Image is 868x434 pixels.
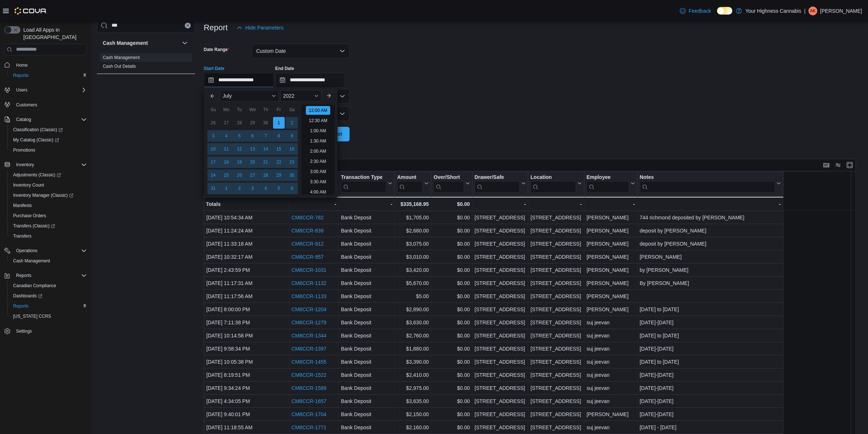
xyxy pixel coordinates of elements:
[13,233,31,239] span: Transfers
[206,239,287,248] div: [DATE] 11:33:18 AM
[7,70,90,81] button: Reports
[301,105,335,195] ul: Time
[16,248,38,254] span: Operations
[103,39,179,47] button: Cash Management
[307,126,329,135] li: 1:00 AM
[13,61,31,70] a: Home
[273,104,285,116] div: Fr
[433,213,470,222] div: $0.00
[185,23,191,28] button: Clear input
[10,312,54,321] a: [US_STATE] CCRS
[247,117,258,129] div: day-29
[306,116,330,125] li: 12:30 AM
[283,93,295,99] span: 2022
[433,200,470,208] div: $0.00
[247,183,258,194] div: day-3
[587,253,635,261] div: [PERSON_NAME]
[13,73,28,78] span: Reports
[273,169,285,181] div: day-29
[291,372,326,378] a: CM8CCR-1522
[341,253,392,261] div: Bank Deposit
[207,156,219,168] div: day-17
[16,87,27,93] span: Users
[13,213,46,219] span: Purchase Orders
[307,177,329,186] li: 3:30 AM
[234,156,245,168] div: day-19
[291,200,336,208] div: -
[247,156,258,168] div: day-20
[13,147,35,153] span: Promotions
[746,7,802,15] p: Your Highness Cannabis
[7,180,90,190] button: Inventory Count
[10,125,87,134] span: Classification (Classic)
[10,232,34,241] a: Transfers
[433,174,470,192] button: Over/Short
[639,213,781,222] div: 744 richmond deposited by [PERSON_NAME]
[1,99,90,110] button: Customers
[475,174,520,192] div: Drawer/Safe
[13,100,87,109] span: Customers
[7,281,90,291] button: Canadian Compliance
[810,7,816,15] span: AK
[341,174,386,181] div: Transaction Type
[397,279,429,288] div: $5,670.00
[587,226,635,235] div: [PERSON_NAME]
[247,169,258,181] div: day-27
[13,137,59,143] span: My Catalog (Classic)
[530,174,576,192] div: Location
[10,136,87,144] span: My Catalog (Classic)
[291,267,326,273] a: CM8CCR-1031
[7,231,90,241] button: Transfers
[475,200,526,208] div: -
[639,266,781,274] div: by [PERSON_NAME]
[639,174,781,192] button: Notes
[7,311,90,321] button: [US_STATE] CCRS
[103,55,140,60] a: Cash Management
[234,117,245,129] div: day-28
[13,327,35,336] a: Settings
[397,226,429,235] div: $2,680.00
[286,104,298,116] div: Sa
[397,239,429,248] div: $3,075.00
[809,7,817,15] div: Ali Khan
[307,167,329,176] li: 3:00 AM
[286,156,298,168] div: day-23
[10,292,45,300] a: Dashboards
[341,226,392,235] div: Bank Deposit
[13,203,32,208] span: Manifests
[13,127,63,133] span: Classification (Classic)
[13,271,34,280] button: Reports
[530,253,582,261] div: [STREET_ADDRESS]
[10,222,58,230] a: Transfers (Classic)
[7,145,90,155] button: Promotions
[341,174,386,192] div: Transaction Type
[433,266,470,274] div: $0.00
[639,239,781,248] div: deposit by [PERSON_NAME]
[4,57,87,356] nav: Complex example
[13,60,87,70] span: Home
[15,7,47,15] img: Cova
[397,200,429,208] div: $335,168.95
[13,313,51,319] span: [US_STATE] CCRS
[13,293,42,299] span: Dashboards
[323,90,335,102] button: Next month
[587,266,635,274] div: [PERSON_NAME]
[206,266,287,274] div: [DATE] 2:43:59 PM
[13,160,37,169] button: Inventory
[341,213,392,222] div: Bank Deposit
[587,174,635,192] button: Employee
[13,303,28,309] span: Reports
[260,117,272,129] div: day-30
[307,188,329,196] li: 4:00 AM
[260,169,272,181] div: day-28
[639,226,781,235] div: deposit by [PERSON_NAME]
[13,327,87,336] span: Settings
[397,292,429,301] div: $5.00
[273,156,285,168] div: day-22
[433,226,470,235] div: $0.00
[689,7,711,15] span: Feedback
[291,306,326,312] a: CM8CCR-1204
[221,143,232,155] div: day-11
[273,143,285,155] div: day-15
[291,398,326,404] a: CM8CCR-1657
